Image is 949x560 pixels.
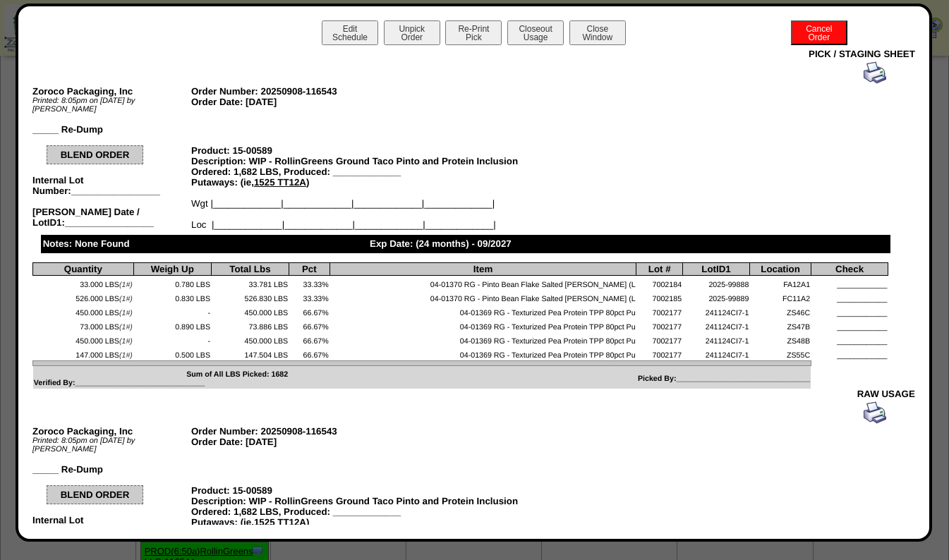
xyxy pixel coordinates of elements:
[289,276,330,290] td: 33.33%
[289,332,330,346] td: 66.67%
[330,263,636,276] th: Item
[289,318,330,332] td: 66.67%
[682,318,749,332] td: 241124CI7-1
[191,177,544,188] div: Putaways: (ie, )
[33,318,134,332] td: 73.000 LBS
[191,145,544,156] div: Product: 15-00589
[864,61,886,84] img: print.gif
[330,346,636,360] td: 04-01369 RG - Texturized Pea Protein TPP 80pct Pu
[750,263,811,276] th: Location
[330,276,636,290] td: 04-01370 RG - Pinto Bean Flake Salted [PERSON_NAME] (L
[636,276,682,290] td: 7002184
[41,235,369,253] div: Notes: None Found
[636,290,682,304] td: 7002185
[119,323,133,331] span: (1#)
[811,304,888,318] td: ____________
[211,263,289,276] th: Total Lbs
[133,346,211,360] td: 0.500 LBS
[211,346,289,360] td: 147.504 LBS
[750,318,811,332] td: ZS47B
[811,263,888,276] th: Check
[119,309,133,317] span: (1#)
[811,318,888,332] td: ____________
[750,290,811,304] td: FC11A2
[636,263,682,276] th: Lot #
[254,517,306,528] u: 1525 TT12A
[32,49,915,59] div: PICK / STAGING SHEET
[33,290,134,304] td: 526.000 LBS
[47,145,143,164] div: BLEND ORDER
[133,304,211,318] td: -
[568,32,627,42] a: CloseWindow
[33,276,134,290] td: 33.000 LBS
[47,485,143,504] div: BLEND ORDER
[32,464,191,475] div: _____ Re-Dump
[191,437,544,447] div: Order Date: [DATE]
[289,304,330,318] td: 66.67%
[682,346,749,360] td: 241124CI7-1
[811,276,888,290] td: ____________
[191,506,544,517] div: Ordered: 1,682 LBS, Produced: _____________
[636,332,682,346] td: 7002177
[32,97,191,114] div: Printed: 8:05pm on [DATE] by [PERSON_NAME]
[191,426,544,437] div: Order Number: 20250908-116543
[368,235,890,253] div: Exp Date: (24 months) - 09/2027
[636,304,682,318] td: 7002177
[191,517,544,528] div: Putaways: (ie, )
[330,318,636,332] td: 04-01369 RG - Texturized Pea Protein TPP 80pct Pu
[636,346,682,360] td: 7002177
[133,263,211,276] th: Weigh Up
[750,346,811,360] td: ZS55C
[211,318,289,332] td: 73.886 LBS
[791,20,847,45] button: CancelOrder
[811,290,888,304] td: ____________
[289,290,330,304] td: 33.33%
[32,175,191,196] div: Internal Lot Number:_________________
[32,124,191,135] div: _____ Re-Dump
[191,86,544,97] div: Order Number: 20250908-116543
[32,86,191,97] div: Zoroco Packaging, Inc
[133,318,211,332] td: 0.890 LBS
[32,437,191,454] div: Printed: 8:05pm on [DATE] by [PERSON_NAME]
[133,276,211,290] td: 0.780 LBS
[384,20,440,45] button: UnpickOrder
[191,496,544,506] div: Description: WIP - RollinGreens Ground Taco Pinto and Protein Inclusion
[211,332,289,346] td: 450.000 LBS
[33,263,134,276] th: Quantity
[289,263,330,276] th: Pct
[34,379,288,387] div: Verified By:_______________________________
[211,290,289,304] td: 526.830 LBS
[569,20,626,45] button: CloseWindow
[33,346,134,360] td: 147.000 LBS
[750,304,811,318] td: ZS46C
[191,198,544,230] div: Wgt |_____________|_____________|_____________|_____________| Loc |_____________|_____________|__...
[811,332,888,346] td: ____________
[636,318,682,332] td: 7002177
[682,290,749,304] td: 2025-99889
[133,332,211,346] td: -
[682,276,749,290] td: 2025-99888
[32,389,915,399] div: RAW USAGE
[211,276,289,290] td: 33.781 LBS
[507,20,564,45] button: CloseoutUsage
[289,365,811,388] td: Picked By:________________________________
[191,166,544,177] div: Ordered: 1,682 LBS, Produced: _____________
[191,97,544,107] div: Order Date: [DATE]
[330,332,636,346] td: 04-01369 RG - Texturized Pea Protein TPP 80pct Pu
[322,20,378,45] button: EditSchedule
[445,20,502,45] button: Re-PrintPick
[682,263,749,276] th: LotID1
[119,295,133,303] span: (1#)
[811,346,888,360] td: ____________
[750,332,811,346] td: ZS48B
[254,177,306,188] u: 1525 TT12A
[864,401,886,424] img: print.gif
[33,304,134,318] td: 450.000 LBS
[119,281,133,289] span: (1#)
[682,304,749,318] td: 241124CI7-1
[32,207,191,228] div: [PERSON_NAME] Date / LotID1:_________________
[133,290,211,304] td: 0.830 LBS
[191,485,544,496] div: Product: 15-00589
[682,332,749,346] td: 241124CI7-1
[119,351,133,360] span: (1#)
